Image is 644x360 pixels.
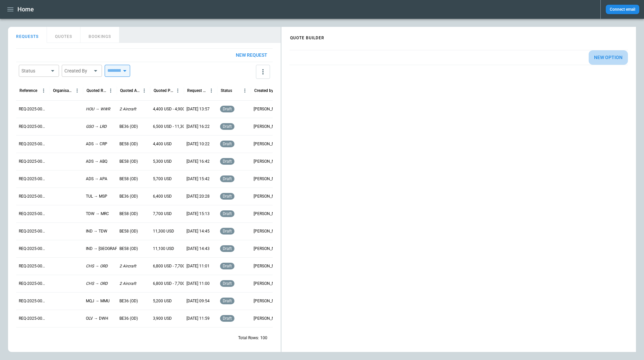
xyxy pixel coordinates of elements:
[254,246,282,252] p: [PERSON_NAME]
[106,86,115,95] button: Quoted Route column menu
[254,88,273,93] div: Created by
[86,263,108,269] p: CHS → ORD
[186,298,210,304] p: [DATE] 09:54
[173,86,182,95] button: Quoted Price column menu
[86,194,107,199] p: TUL → MSP
[238,335,259,341] p: Total Rows:
[19,298,47,304] p: REQ-2025-000241
[119,298,138,304] p: BE36 (OD)
[119,263,136,269] p: 2 Aircraft
[221,211,233,216] span: draft
[240,86,249,95] button: Status column menu
[154,88,173,93] div: Quoted Price
[221,246,233,251] span: draft
[254,298,282,304] p: [PERSON_NAME]
[119,228,138,234] p: BE58 (OD)
[589,50,628,65] button: New Option
[186,124,210,130] p: [DATE] 16:22
[19,124,47,130] p: REQ-2025-000251
[187,88,207,93] div: Request Created At (UTC-05:00)
[119,106,136,112] p: 2 Aircraft
[153,141,172,147] p: 4,400 USD
[186,263,210,269] p: [DATE] 11:01
[254,316,282,321] p: [PERSON_NAME]
[186,159,210,164] p: [DATE] 16:42
[19,281,47,287] p: REQ-2025-000242
[186,194,210,199] p: [DATE] 20:28
[8,27,47,43] button: REQUESTS
[119,316,138,321] p: BE36 (OD)
[230,49,273,62] button: New request
[186,246,210,252] p: [DATE] 14:43
[21,67,48,74] div: Status
[254,263,282,269] p: [PERSON_NAME]
[86,211,109,217] p: TDW → MRC
[17,5,34,13] h1: Home
[153,281,194,287] p: 6,800 USD - 7,700 USD
[87,88,106,93] div: Quoted Route
[186,141,210,147] p: [DATE] 10:22
[260,335,267,341] p: 100
[221,299,233,303] span: draft
[282,29,332,44] h4: QUOTE BUILDER
[19,176,47,182] p: REQ-2025-000248
[19,159,47,164] p: REQ-2025-000249
[19,211,47,217] p: REQ-2025-000246
[19,316,47,321] p: REQ-2025-000240
[120,88,140,93] div: Quoted Aircraft
[80,27,119,43] button: BOOKINGS
[221,88,232,93] div: Status
[153,194,172,199] p: 6,400 USD
[39,86,48,95] button: Reference column menu
[19,88,37,93] div: Reference
[153,176,172,182] p: 5,700 USD
[73,86,82,95] button: Organisation column menu
[254,176,282,182] p: [PERSON_NAME]
[186,316,210,321] p: [DATE] 11:59
[86,159,107,164] p: ADS → ABQ
[140,86,149,95] button: Quoted Aircraft column menu
[119,176,138,182] p: BE58 (OD)
[254,124,282,130] p: [PERSON_NAME]
[86,141,107,147] p: ADS → CRP
[254,228,282,234] p: [PERSON_NAME]
[221,124,233,129] span: draft
[153,228,174,234] p: 11,300 USD
[186,281,210,287] p: [DATE] 11:00
[119,281,136,287] p: 2 Aircraft
[119,124,138,130] p: BE36 (OD)
[221,142,233,146] span: draft
[254,141,282,147] p: [PERSON_NAME]
[19,194,47,199] p: REQ-2025-000247
[281,45,636,70] div: scrollable content
[19,106,47,112] p: REQ-2025-000252
[119,194,138,199] p: BE36 (OD)
[256,65,270,79] button: more
[153,316,172,321] p: 3,900 USD
[119,211,138,217] p: BE58 (OD)
[19,228,47,234] p: REQ-2025-000245
[119,159,138,164] p: BE58 (OD)
[254,106,282,112] p: [PERSON_NAME]
[19,246,47,252] p: REQ-2025-000244
[19,263,47,269] p: REQ-2025-000243
[606,5,639,14] button: Connect email
[86,298,110,304] p: MQJ → MMU
[86,246,137,252] p: IND → [GEOGRAPHIC_DATA]
[221,194,233,199] span: draft
[86,281,108,287] p: CHS → ORD
[19,141,47,147] p: REQ-2025-000250
[254,159,282,164] p: [PERSON_NAME]
[153,246,174,252] p: 11,100 USD
[47,27,80,43] button: QUOTES
[186,176,210,182] p: [DATE] 15:42
[86,176,107,182] p: ADS → APA
[221,316,233,321] span: draft
[221,264,233,268] span: draft
[186,211,210,217] p: [DATE] 15:13
[153,124,196,130] p: 6,500 USD - 11,300 USD
[86,228,107,234] p: IND → TDW
[119,141,138,147] p: BE58 (OD)
[153,211,172,217] p: 7,700 USD
[153,106,194,112] p: 4,400 USD - 4,900 USD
